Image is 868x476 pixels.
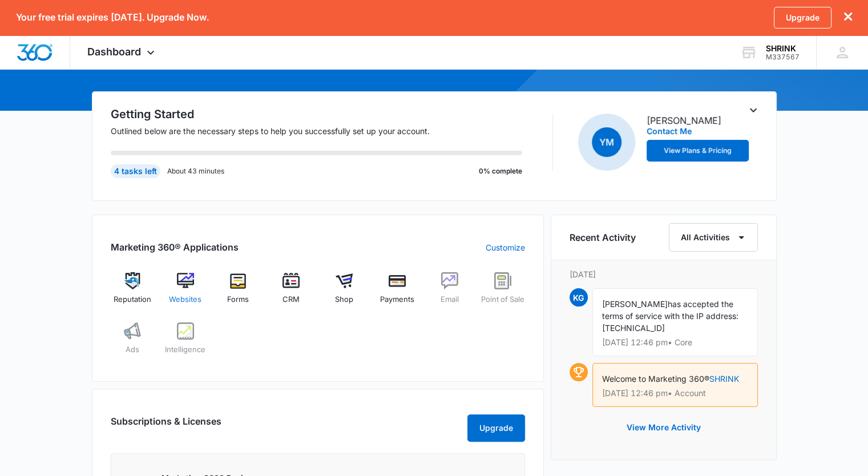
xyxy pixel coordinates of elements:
[766,53,800,61] div: account id
[16,12,209,23] p: Your free trial expires [DATE]. Upgrade Now.
[269,272,313,313] a: CRM
[481,272,525,313] a: Point of Sale
[111,125,536,137] p: Outlined below are the necessary steps to help you successfully set up your account.
[441,294,459,305] span: Email
[647,140,749,162] button: View Plans & Pricing
[602,374,709,384] span: Welcome to Marketing 360®
[602,299,668,309] span: [PERSON_NAME]
[486,241,525,253] a: Customize
[615,414,712,441] button: View More Activity
[602,389,748,397] p: [DATE] 12:46 pm • Account
[647,127,692,135] button: Contact Me
[114,294,151,305] span: Reputation
[647,114,721,127] p: [PERSON_NAME]
[163,322,207,364] a: Intelligence
[669,223,758,252] button: All Activities
[375,272,419,313] a: Payments
[844,12,852,23] button: dismiss this dialog
[126,344,139,356] span: Ads
[592,127,621,157] span: YM
[165,344,205,356] span: Intelligence
[481,294,524,305] span: Point of Sale
[467,414,525,442] button: Upgrade
[428,272,472,313] a: Email
[602,338,748,346] p: [DATE] 12:46 pm • Core
[70,35,175,69] div: Dashboard
[774,7,831,29] a: Upgrade
[380,294,414,305] span: Payments
[111,414,221,437] h2: Subscriptions & Licenses
[111,322,155,364] a: Ads
[335,294,353,305] span: Shop
[111,272,155,313] a: Reputation
[167,166,224,176] p: About 43 minutes
[479,166,522,176] p: 0% complete
[227,294,249,305] span: Forms
[570,231,636,244] h6: Recent Activity
[709,374,739,384] a: SHRINK
[163,272,207,313] a: Websites
[169,294,201,305] span: Websites
[602,323,665,333] span: [TECHNICAL_ID]
[766,44,800,53] div: account name
[602,299,738,321] span: has accepted the terms of service with the IP address:
[570,288,588,306] span: KG
[87,46,141,58] span: Dashboard
[570,268,758,280] p: [DATE]
[111,164,160,178] div: 4 tasks left
[322,272,366,313] a: Shop
[746,103,760,117] button: Toggle Collapse
[216,272,260,313] a: Forms
[111,106,536,123] h2: Getting Started
[111,240,239,254] h2: Marketing 360® Applications
[282,294,300,305] span: CRM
